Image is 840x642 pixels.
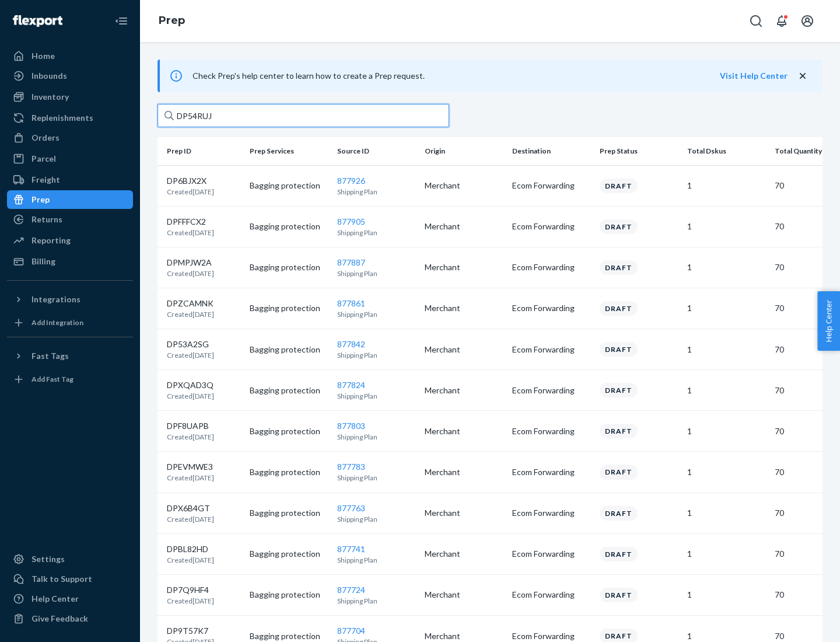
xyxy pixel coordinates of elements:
p: Created [DATE] [167,350,214,360]
button: Visit Help Center [720,70,787,82]
div: Draft [600,506,638,521]
p: Created [DATE] [167,391,214,401]
button: Open Search Box [744,9,768,33]
p: Ecom Forwarding [512,589,590,601]
button: Help Center [817,291,840,351]
a: Parcel [7,149,133,168]
div: Draft [600,219,638,234]
p: Ecom Forwarding [512,261,590,273]
p: 1 [687,466,765,478]
p: Merchant [425,302,503,314]
p: Shipping Plan [337,350,415,360]
img: Flexport logo [13,15,62,27]
div: Inventory [32,91,69,103]
a: 877905 [337,217,365,226]
th: Origin [420,137,508,165]
a: 877887 [337,257,365,267]
div: Add Fast Tag [32,374,73,384]
p: Ecom Forwarding [512,180,590,191]
th: Prep Services [245,137,332,165]
p: Merchant [425,466,503,478]
p: 1 [687,589,765,601]
p: Created [DATE] [167,473,214,483]
a: Home [7,47,133,65]
p: 1 [687,261,765,273]
p: Merchant [425,180,503,191]
p: DP9T57K7 [167,625,214,637]
a: 877824 [337,380,365,390]
a: 877803 [337,421,365,431]
p: Merchant [425,385,503,396]
div: Inbounds [32,70,67,82]
p: Shipping Plan [337,514,415,524]
p: Bagging protection [250,385,328,396]
p: Created [DATE] [167,514,214,524]
p: 1 [687,302,765,314]
a: Orders [7,128,133,147]
p: Created [DATE] [167,228,214,238]
div: Parcel [32,153,56,165]
p: Ecom Forwarding [512,221,590,232]
th: Destination [508,137,595,165]
p: Shipping Plan [337,268,415,278]
p: DPBL82HD [167,543,214,555]
p: DPEVMWE3 [167,461,214,473]
a: Inventory [7,88,133,106]
p: Ecom Forwarding [512,548,590,560]
div: Draft [600,179,638,193]
p: Merchant [425,261,503,273]
p: Bagging protection [250,466,328,478]
p: Created [DATE] [167,268,214,278]
div: Add Integration [32,317,83,327]
button: Close Navigation [110,9,133,33]
input: Search prep jobs [157,104,449,127]
p: Ecom Forwarding [512,425,590,437]
div: Draft [600,588,638,602]
div: Settings [32,553,65,565]
p: 1 [687,425,765,437]
div: Draft [600,301,638,316]
a: Settings [7,550,133,568]
th: Source ID [332,137,420,165]
p: Shipping Plan [337,187,415,197]
p: Bagging protection [250,548,328,560]
p: Ecom Forwarding [512,466,590,478]
div: Home [32,50,55,62]
p: DPXQAD3Q [167,379,214,391]
div: Returns [32,214,62,225]
div: Help Center [32,593,79,605]
a: 877861 [337,298,365,308]
p: Merchant [425,589,503,601]
button: Integrations [7,290,133,309]
button: Open notifications [770,9,793,33]
p: 1 [687,385,765,396]
th: Prep Status [595,137,682,165]
div: Reporting [32,235,71,246]
a: Replenishments [7,109,133,127]
button: Open account menu [796,9,819,33]
div: Draft [600,547,638,561]
a: Talk to Support [7,570,133,588]
p: Ecom Forwarding [512,302,590,314]
th: Prep ID [157,137,245,165]
a: Help Center [7,589,133,608]
p: 1 [687,221,765,232]
p: Bagging protection [250,344,328,355]
a: Freight [7,170,133,189]
p: Merchant [425,507,503,519]
div: Draft [600,465,638,479]
button: Fast Tags [7,347,133,365]
button: Give Feedback [7,609,133,628]
p: Bagging protection [250,507,328,519]
button: close [797,70,808,82]
div: Integrations [32,294,80,305]
div: Give Feedback [32,613,88,624]
p: DPF8UAPB [167,420,214,432]
th: Total Dskus [682,137,770,165]
p: Created [DATE] [167,596,214,606]
div: Orders [32,132,60,144]
a: 877763 [337,503,365,513]
p: 1 [687,344,765,355]
a: Prep [159,14,185,27]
